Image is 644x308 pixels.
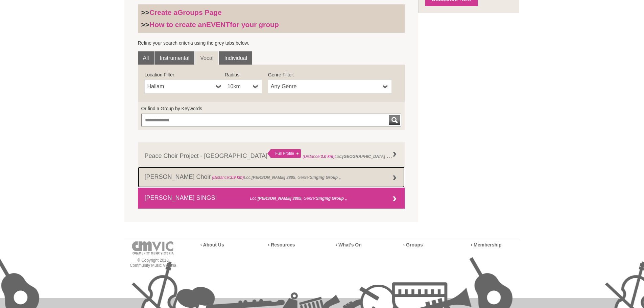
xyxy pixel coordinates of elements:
[147,82,213,91] span: Hallam
[141,8,402,17] h3: >>
[252,175,295,180] strong: [PERSON_NAME] 3805
[154,51,194,65] a: Instrumental
[141,20,402,29] h3: >>
[200,242,224,247] a: › About Us
[138,51,154,65] a: All
[225,80,262,93] a: 10km
[177,8,222,16] strong: Groups Page
[303,152,441,159] span: Loc: , Genre: ,
[236,196,248,201] strong: 3.9 km
[228,82,250,91] span: 10km
[145,71,225,78] label: Location Filter:
[138,40,405,46] p: Refine your search criteria using the grey tabs below.
[206,21,230,28] strong: EVENT
[303,154,335,159] span: (Distance: )
[145,80,225,93] a: Hallam
[316,196,346,201] strong: Singing Group ,
[138,188,405,209] a: [PERSON_NAME] SINGS! (Distance:3.9 km)Loc:[PERSON_NAME] 3805, Genre:Singing Group ,,
[271,82,380,91] span: Any Genre
[268,80,391,93] a: Any Genre
[403,242,423,247] a: › Groups
[258,196,302,201] strong: [PERSON_NAME] 3805
[124,258,182,268] p: © Copyright 2013 Community Music Victoria
[342,152,395,159] strong: [GEOGRAPHIC_DATA] 3976
[268,242,295,247] a: › Resources
[149,21,279,28] a: How to create anEVENTfor your group
[132,241,174,255] img: cmvic-logo-footer.png
[471,242,502,247] a: › Membership
[321,154,333,159] strong: 3.0 km
[141,105,402,112] label: Or find a Group by Keywords
[230,175,242,180] strong: 3.9 km
[217,196,347,201] span: Loc: , Genre: ,
[212,175,244,180] span: (Distance: )
[336,242,362,247] a: › What’s On
[267,149,301,158] div: Full Profile
[219,51,252,65] a: Individual
[195,51,218,65] a: Vocal
[149,8,222,16] a: Create aGroups Page
[138,142,405,167] a: Peace Choir Project - [GEOGRAPHIC_DATA] Full Profile (Distance:3.0 km)Loc:[GEOGRAPHIC_DATA] 3976,...
[225,71,262,78] label: Radius:
[218,196,250,201] span: (Distance: )
[211,175,341,180] span: Loc: , Genre: ,
[268,71,391,78] label: Genre Filter:
[138,167,405,188] a: [PERSON_NAME] Choir (Distance:3.9 km)Loc:[PERSON_NAME] 3805, Genre:Singing Group ,,
[310,175,340,180] strong: Singing Group ,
